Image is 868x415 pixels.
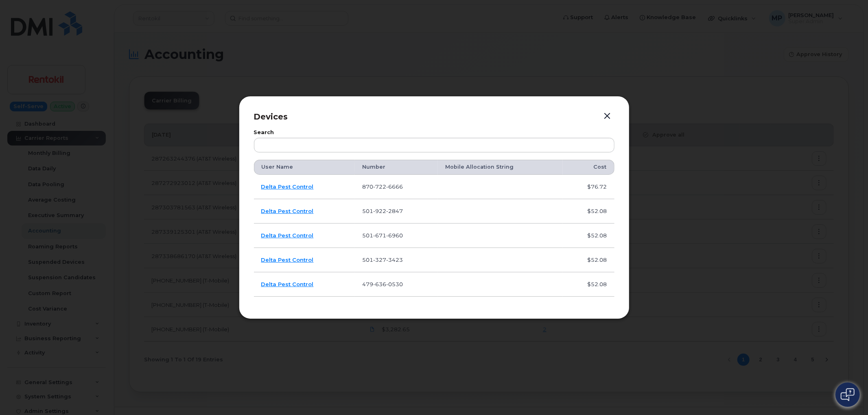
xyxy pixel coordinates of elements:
[261,208,314,214] a: Delta Pest Control
[254,160,355,174] th: User Name
[261,256,314,263] a: Delta Pest Control
[563,199,614,224] td: $52.08
[362,281,403,287] span: 479
[254,130,614,135] label: Search
[386,183,403,190] span: 6666
[563,272,614,297] td: $52.08
[373,208,386,214] span: 922
[261,281,314,287] a: Delta Pest Control
[386,256,403,263] span: 3423
[362,208,403,214] span: 501
[373,183,386,190] span: 722
[373,232,386,239] span: 671
[563,160,614,174] th: Cost
[373,281,386,287] span: 636
[563,224,614,248] td: $52.08
[386,281,403,287] span: 0530
[355,160,438,174] th: Number
[362,256,403,263] span: 501
[261,232,314,239] a: Delta Pest Control
[563,248,614,272] td: $52.08
[362,232,403,239] span: 501
[841,388,855,401] img: Open chat
[362,183,403,190] span: 870
[563,175,614,199] td: $76.72
[386,232,403,239] span: 6960
[261,183,314,190] a: Delta Pest Control
[438,160,563,174] th: Mobile Allocation String
[386,208,403,214] span: 2847
[373,256,386,263] span: 327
